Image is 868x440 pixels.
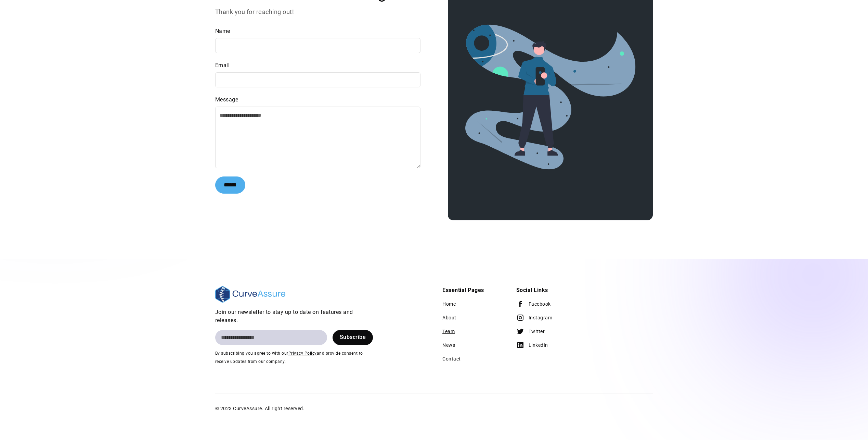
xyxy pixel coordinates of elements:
[516,338,548,352] a: LinkedIn
[516,325,545,338] a: Twitter
[215,8,420,16] p: Thank you for reaching out!
[215,96,420,104] label: Message
[529,314,553,322] div: Instagram
[442,286,484,294] div: Essential Pages
[516,297,551,311] a: Facebook
[215,27,420,194] form: Contact 1 Form
[529,341,548,349] div: LinkedIn
[442,325,455,338] a: Team
[516,286,548,294] div: Social Links
[529,300,551,308] div: Facebook
[442,297,456,311] a: Home
[215,330,373,345] form: Email Form
[215,404,305,413] div: © 2023 CurveAssure. All right reserved.
[442,338,455,352] a: News
[215,349,373,366] div: By subscribing you agree to with our and provide consent to receive updates from our company.
[333,330,373,345] a: Subscribe
[529,327,545,335] div: Twitter
[215,61,420,70] label: Email
[442,352,461,366] a: Contact
[215,308,373,325] div: Join our newsletter to stay up to date on features and releases.
[516,311,553,325] a: Instagram
[288,351,317,356] a: Privacy Policy
[215,27,420,35] label: Name
[442,311,456,325] a: About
